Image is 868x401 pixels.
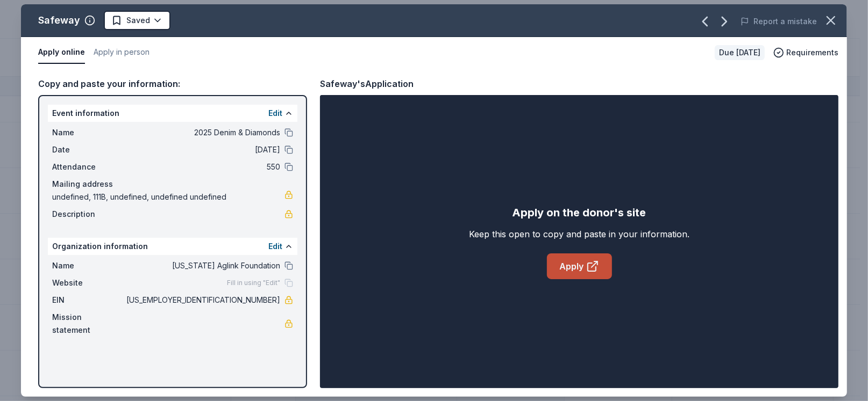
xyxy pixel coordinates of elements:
button: Requirements [773,46,838,59]
span: Website [52,276,124,289]
span: Attendance [52,161,124,173]
button: Apply online [38,41,85,64]
span: Date [52,143,124,156]
span: Mission statement [52,311,124,337]
button: Edit [268,107,282,120]
div: Due [DATE] [715,45,765,60]
button: Saved [104,11,170,30]
span: undefined, 111B, undefined, undefined undefined [52,191,284,203]
span: Name [52,126,124,139]
span: Requirements [786,46,838,59]
span: 550 [124,161,280,173]
div: Apply on the donor's site [513,204,646,221]
span: Name [52,259,124,272]
span: EIN [52,294,124,307]
div: Safeway [38,12,80,29]
span: Saved [126,14,150,27]
button: Report a mistake [741,15,817,28]
div: Keep this open to copy and paste in your information. [469,228,689,240]
a: Apply [547,253,612,279]
button: Apply in person [94,41,150,64]
span: Fill in using "Edit" [227,279,280,287]
div: Safeway's Application [320,77,414,91]
div: Event information [48,105,297,122]
div: Copy and paste your information: [38,77,307,91]
span: 2025 Denim & Diamonds [124,126,280,139]
button: Edit [268,240,282,253]
span: [DATE] [124,143,280,156]
div: Mailing address [52,178,293,191]
span: Description [52,208,124,221]
div: Organization information [48,238,297,255]
span: [US_EMPLOYER_IDENTIFICATION_NUMBER] [124,294,280,307]
span: [US_STATE] Aglink Foundation [124,259,280,272]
